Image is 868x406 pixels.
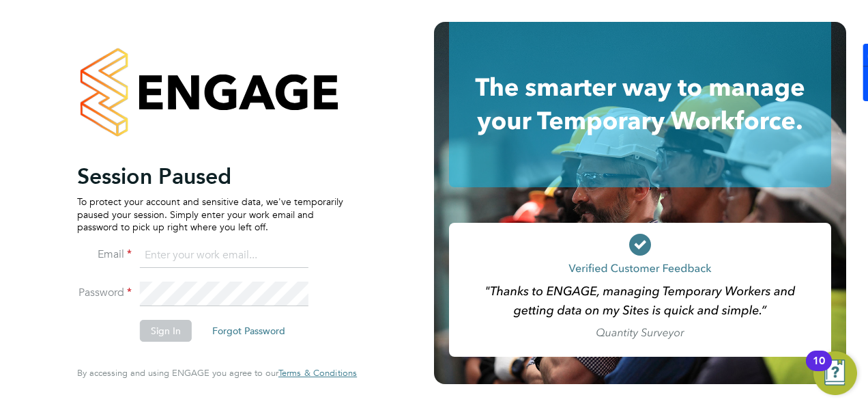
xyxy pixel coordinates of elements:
[77,367,357,379] span: By accessing and using ENGAGE you agree to our
[813,351,857,395] button: Open Resource Center, 10 new notifications
[813,361,825,379] div: 10
[201,320,296,342] button: Forgot Password
[278,367,357,379] span: Terms & Conditions
[140,320,192,342] button: Sign In
[77,286,132,300] label: Password
[140,243,308,268] input: Enter your work email...
[77,195,343,233] p: To protect your account and sensitive data, we've temporarily paused your session. Simply enter y...
[77,247,132,262] label: Email
[278,368,357,379] a: Terms & Conditions
[77,163,343,190] h2: Session Paused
